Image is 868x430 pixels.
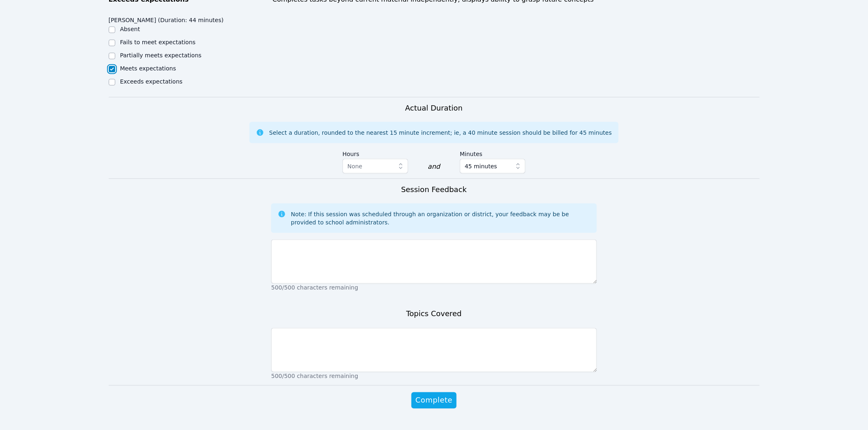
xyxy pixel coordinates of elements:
[411,392,457,409] button: Complete
[120,78,183,85] label: Exceeds expectations
[269,129,612,137] div: Select a duration, rounded to the nearest 15 minute increment; ie, a 40 minute session should be ...
[120,52,202,59] label: Partially meets expectations
[460,147,525,159] label: Minutes
[401,184,467,195] h3: Session Feedback
[120,65,176,72] label: Meets expectations
[120,39,196,45] label: Fails to meet expectations
[109,13,224,25] legend: [PERSON_NAME] (Duration: 44 minutes)
[343,147,408,159] label: Hours
[460,159,525,174] button: 45 minutes
[465,161,497,171] span: 45 minutes
[271,284,597,292] p: 500/500 characters remaining
[120,26,140,32] label: Absent
[416,395,452,406] span: Complete
[271,372,597,380] p: 500/500 characters remaining
[428,162,440,172] div: and
[347,163,363,170] span: None
[406,308,461,320] h3: Topics Covered
[405,102,463,114] h3: Actual Duration
[343,159,408,174] button: None
[291,210,590,226] div: Note: If this session was scheduled through an organization or district, your feedback may be be ...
